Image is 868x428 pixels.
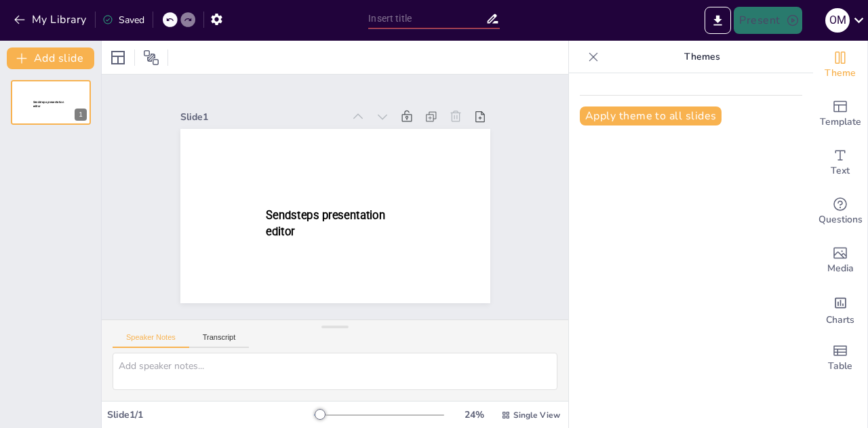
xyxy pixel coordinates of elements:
[813,285,867,334] div: Add charts and graphs
[368,9,485,28] input: Insert title
[580,106,722,125] button: Apply theme to all slides
[458,408,490,421] div: 24 %
[33,100,64,108] span: Sendsteps presentation editor
[825,66,856,81] span: Theme
[604,41,800,73] p: Themes
[513,410,560,421] span: Single View
[107,408,314,421] div: Slide 1 / 1
[705,7,731,34] button: Export to PowerPoint
[11,80,91,125] div: 1
[180,111,344,123] div: Slide 1
[189,333,250,348] button: Transcript
[266,209,385,238] span: Sendsteps presentation editor
[75,109,87,121] div: 1
[143,50,159,66] span: Position
[820,115,861,130] span: Template
[813,334,867,383] div: Add a table
[825,7,850,34] button: o m
[825,8,850,33] div: o m
[813,138,867,187] div: Add text boxes
[826,313,854,328] span: Charts
[813,90,867,138] div: Add ready made slides
[113,333,189,348] button: Speaker Notes
[813,236,867,285] div: Add images, graphics, shapes or video
[10,9,92,31] button: My Library
[813,187,867,236] div: Get real-time input from your audience
[828,359,852,374] span: Table
[102,14,144,26] div: Saved
[7,47,94,69] button: Add slide
[734,7,802,34] button: Present
[818,212,863,227] span: Questions
[107,47,129,69] div: Layout
[827,261,854,276] span: Media
[831,163,850,178] span: Text
[813,41,867,90] div: Change the overall theme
